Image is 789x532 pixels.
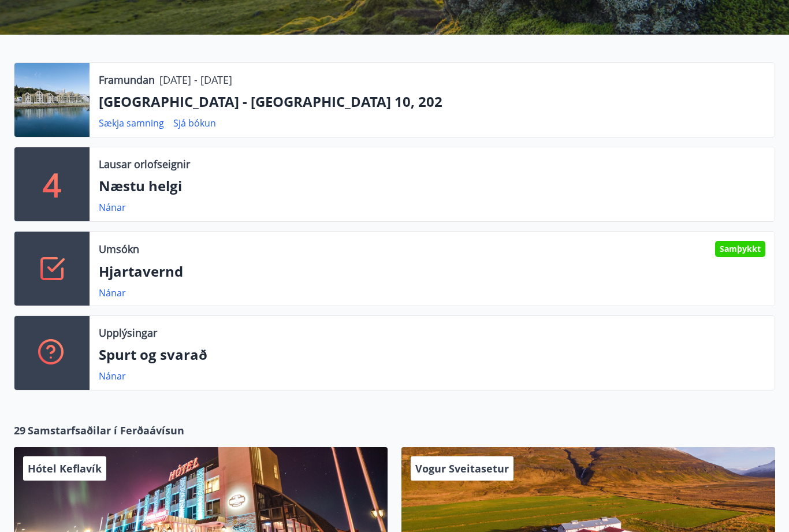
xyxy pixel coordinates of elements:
[173,117,216,129] a: Sjá bókun
[715,241,765,257] div: Samþykkt
[99,157,190,172] p: Lausar orlofseignir
[28,423,184,438] span: Samstarfsaðilar í Ferðaávísun
[99,325,157,340] p: Upplýsingar
[99,117,164,129] a: Sækja samning
[99,72,155,87] p: Framundan
[159,72,232,87] p: [DATE] - [DATE]
[28,462,102,475] span: Hótel Keflavík
[99,92,765,111] p: [GEOGRAPHIC_DATA] - [GEOGRAPHIC_DATA] 10, 202
[99,262,765,281] p: Hjartavernd
[14,423,25,438] span: 29
[99,241,139,256] p: Umsókn
[43,162,61,206] p: 4
[99,370,126,382] a: Nánar
[99,176,765,196] p: Næstu helgi
[99,287,126,299] a: Nánar
[99,201,126,214] a: Nánar
[415,462,509,475] span: Vogur Sveitasetur
[99,345,765,364] p: Spurt og svarað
